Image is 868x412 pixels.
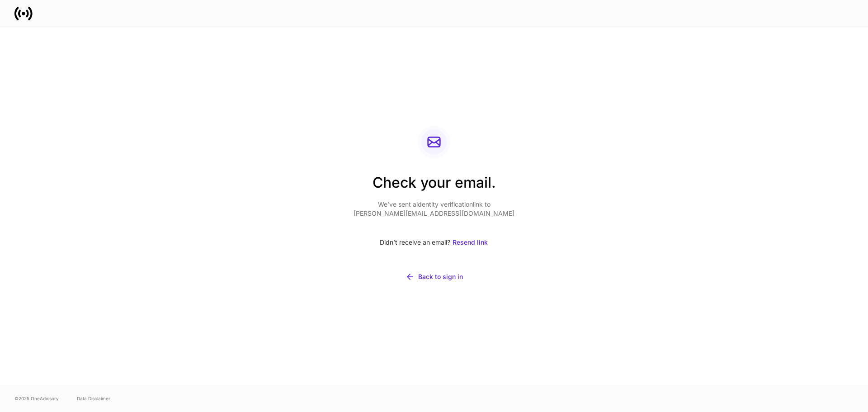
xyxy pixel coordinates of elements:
[14,395,59,402] span: © 2025 OneAdvisory
[354,267,514,287] button: Back to sign in
[77,395,110,402] a: Data Disclaimer
[453,238,488,247] div: Resend link
[354,173,514,200] h2: Check your email.
[354,232,514,252] div: Didn’t receive an email?
[418,272,463,281] div: Back to sign in
[452,232,488,252] button: Resend link
[354,200,514,218] p: We’ve sent a identity verification link to [PERSON_NAME][EMAIL_ADDRESS][DOMAIN_NAME]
